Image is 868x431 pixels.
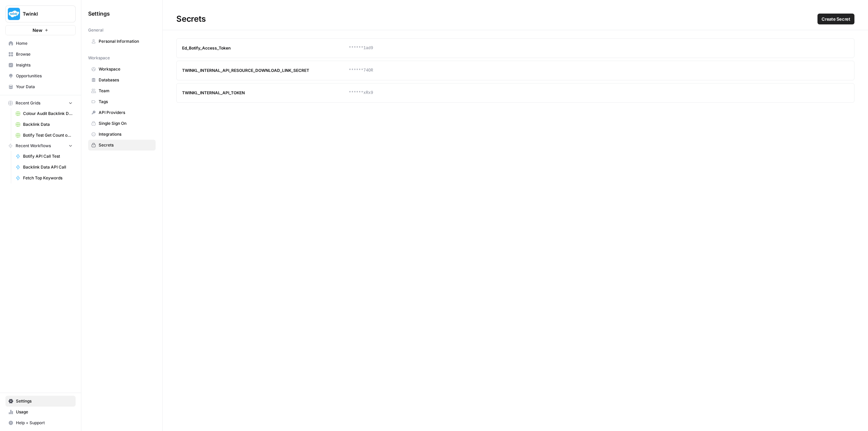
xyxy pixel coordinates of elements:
[16,40,73,46] span: Home
[88,129,156,140] a: Integrations
[99,120,153,126] span: Single Sign On
[88,9,110,18] span: Settings
[13,119,76,130] a: Backlink Data
[16,143,51,149] span: Recent Workflows
[23,11,64,17] span: Twinkl
[5,5,76,22] button: Workspace: Twinkl
[23,153,73,159] span: Botify API Call Test
[88,55,110,61] span: Workspace
[16,100,40,106] span: Recent Grids
[23,132,73,138] span: Botify Test Get Count of Inlinks
[16,409,73,415] span: Usage
[182,67,349,74] div: TWINKL_INTERNAL_API_RESOURCE_DOWNLOAD_LINK_SECRET
[16,62,73,68] span: Insights
[822,16,850,22] span: Create Secret
[5,60,76,71] a: Insights
[5,141,76,151] button: Recent Workflows
[16,73,73,79] span: Opportunities
[99,131,153,137] span: Integrations
[99,66,153,72] span: Workspace
[16,51,73,57] span: Browse
[99,99,153,105] span: Tags
[817,14,854,24] button: Create Secret
[13,108,76,119] a: Colour Audit Backlink Data
[23,175,73,181] span: Fetch Top Keywords
[23,164,73,170] span: Backlink Data API Call
[13,162,76,173] a: Backlink Data API Call
[5,407,76,417] a: Usage
[88,96,156,107] a: Tags
[13,173,76,183] a: Fetch Top Keywords
[5,49,76,60] a: Browse
[5,98,76,108] button: Recent Grids
[23,121,73,128] span: Backlink Data
[99,110,153,116] span: API Providers
[182,90,349,96] div: TWINKL_INTERNAL_API_TOKEN
[16,398,73,404] span: Settings
[23,111,73,117] span: Colour Audit Backlink Data
[99,88,153,94] span: Team
[33,27,42,34] span: New
[88,75,156,85] a: Databases
[182,45,349,51] div: Ed_Botify_Access_Token
[5,71,76,81] a: Opportunities
[5,417,76,428] button: Help + Support
[88,107,156,118] a: API Providers
[163,14,868,24] div: Secrets
[88,118,156,129] a: Single Sign On
[5,396,76,407] a: Settings
[88,27,103,33] span: General
[13,130,76,141] a: Botify Test Get Count of Inlinks
[8,8,20,20] img: Twinkl Logo
[5,81,76,92] a: Your Data
[16,420,73,426] span: Help + Support
[5,25,76,35] button: New
[88,85,156,96] a: Team
[99,142,153,148] span: Secrets
[16,84,73,90] span: Your Data
[13,151,76,162] a: Botify API Call Test
[88,140,156,151] a: Secrets
[5,38,76,49] a: Home
[88,64,156,75] a: Workspace
[99,77,153,83] span: Databases
[99,38,153,44] span: Personal Information
[88,36,156,47] a: Personal Information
